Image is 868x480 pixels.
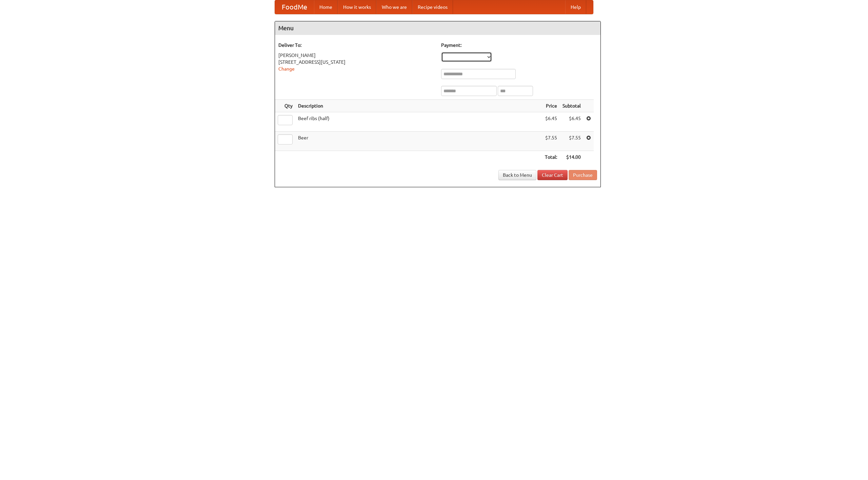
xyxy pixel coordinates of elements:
[295,100,542,112] th: Description
[278,59,434,65] div: [STREET_ADDRESS][US_STATE]
[542,100,560,112] th: Price
[537,170,568,180] a: Clear Cart
[275,0,314,14] a: FoodMe
[498,170,536,180] a: Back to Menu
[278,66,295,72] a: Change
[542,132,560,151] td: $7.55
[278,52,434,59] div: [PERSON_NAME]
[560,100,584,112] th: Subtotal
[560,112,584,132] td: $6.45
[275,100,295,112] th: Qty
[560,151,584,164] th: $14.00
[565,0,586,14] a: Help
[338,0,376,14] a: How it works
[275,21,600,35] h4: Menu
[542,151,560,164] th: Total:
[569,170,597,180] button: Purchase
[560,132,584,151] td: $7.55
[314,0,338,14] a: Home
[412,0,453,14] a: Recipe videos
[542,112,560,132] td: $6.45
[278,42,434,49] h5: Deliver To:
[441,42,597,49] h5: Payment:
[295,112,542,132] td: Beef ribs (half)
[376,0,412,14] a: Who we are
[295,132,542,151] td: Beer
